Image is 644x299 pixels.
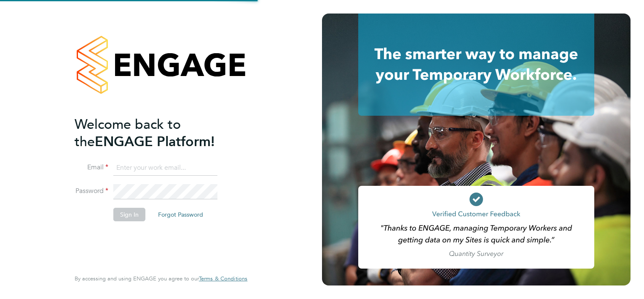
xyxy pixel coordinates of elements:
[199,275,247,282] a: Terms & Conditions
[113,208,145,221] button: Sign In
[113,160,217,176] input: Enter your work email...
[75,275,247,282] span: By accessing and using ENGAGE you agree to our
[75,116,181,150] span: Welcome back to the
[75,187,108,196] label: Password
[75,163,108,172] label: Email
[199,275,247,282] span: Terms & Conditions
[151,208,210,221] button: Forgot Password
[75,116,239,150] h2: ENGAGE Platform!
